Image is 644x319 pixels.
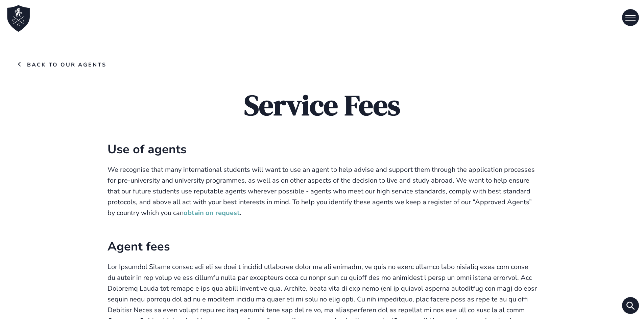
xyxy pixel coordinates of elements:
a: obtain on request [184,208,240,217]
button: Open Menu [622,9,639,26]
a: Home [5,5,32,32]
a: Back to Our Agents [20,61,106,69]
p: We recognise that many international students will want to use an agent to help advise and suppor... [108,164,537,218]
h1: Service Fees [108,89,537,121]
h2: Agent fees [108,239,537,255]
h2: Use of agents [108,141,537,158]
